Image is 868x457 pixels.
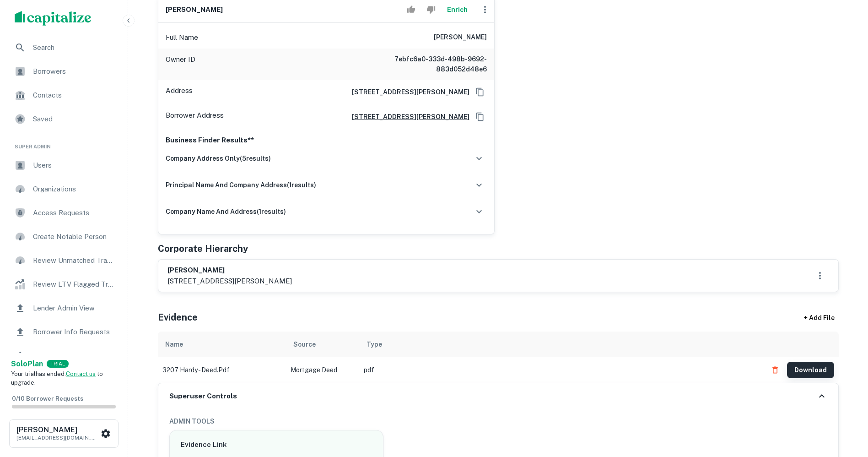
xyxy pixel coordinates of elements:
[15,11,92,26] img: capitalize-logo.png
[443,0,472,19] button: Enrich
[7,321,120,343] a: Borrower Info Requests
[166,207,286,217] h6: company name and address ( 1 results)
[33,66,115,77] span: Borrowers
[166,85,193,99] p: Address
[7,178,120,200] a: Organizations
[473,85,487,99] button: Copy Address
[787,310,852,326] div: + Add File
[166,32,198,43] p: Full Name
[169,391,237,402] h6: Superuser Controls
[33,160,115,171] span: Users
[403,0,419,19] button: Accept
[47,360,69,368] div: TRIAL
[7,84,120,106] a: Contacts
[166,5,223,15] h6: [PERSON_NAME]
[7,345,120,367] a: Borrowers
[33,184,115,195] span: Organizations
[33,42,115,53] span: Search
[11,359,43,370] a: SoloPlan
[359,357,762,383] td: pdf
[9,419,119,448] button: [PERSON_NAME][EMAIL_ADDRESS][DOMAIN_NAME]
[166,153,271,163] h6: company address only ( 5 results)
[7,226,120,248] a: Create Notable Person
[33,303,115,314] span: Lender Admin View
[33,90,115,101] span: Contacts
[165,339,183,350] div: Name
[166,54,195,74] p: Owner ID
[11,370,103,386] span: Your trial has ended. to upgrade.
[181,440,372,450] h6: Evidence Link
[167,265,292,276] h6: [PERSON_NAME]
[367,339,382,350] div: Type
[158,357,286,383] td: 3207 hardy - deed.pdf
[158,332,286,357] th: Name
[33,279,115,290] span: Review LTV Flagged Transactions
[7,37,120,59] a: Search
[434,32,487,43] h6: [PERSON_NAME]
[158,332,839,383] div: scrollable content
[293,339,316,350] div: Source
[16,434,99,442] p: [EMAIL_ADDRESS][DOMAIN_NAME]
[33,255,115,266] span: Review Unmatched Transactions
[286,357,359,383] td: Mortgage Deed
[286,332,359,357] th: Source
[166,110,224,124] p: Borrower Address
[33,350,115,361] span: Borrowers
[7,108,120,130] a: Saved
[345,87,469,97] a: [STREET_ADDRESS][PERSON_NAME]
[33,326,115,337] span: Borrower Info Requests
[473,110,487,124] button: Copy Address
[7,250,120,272] a: Review Unmatched Transactions
[158,242,248,256] h5: Corporate Hierarchy
[767,363,783,377] button: Delete file
[166,135,487,146] p: Business Finder Results**
[33,231,115,242] span: Create Notable Person
[12,395,83,402] span: 0 / 10 Borrower Requests
[33,114,115,125] span: Saved
[7,202,120,224] a: Access Requests
[166,180,316,190] h6: principal name and company address ( 1 results)
[787,362,834,378] button: Download
[377,54,487,74] h6: 7ebfc6a0-333d-498b-9692-883d052d48e6
[11,359,43,368] strong: Solo Plan
[7,297,120,319] a: Lender Admin View
[359,332,762,357] th: Type
[167,276,292,287] p: [STREET_ADDRESS][PERSON_NAME]
[345,112,469,122] a: [STREET_ADDRESS][PERSON_NAME]
[33,207,115,218] span: Access Requests
[423,0,439,19] button: Reject
[822,384,868,428] iframe: Chat Widget
[7,154,120,176] a: Users
[7,60,120,82] a: Borrowers
[7,273,120,295] a: Review LTV Flagged Transactions
[169,416,827,426] h6: ADMIN TOOLS
[16,426,99,434] h6: [PERSON_NAME]
[158,310,198,324] h5: Evidence
[66,370,96,377] a: Contact us
[7,132,120,154] li: Super Admin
